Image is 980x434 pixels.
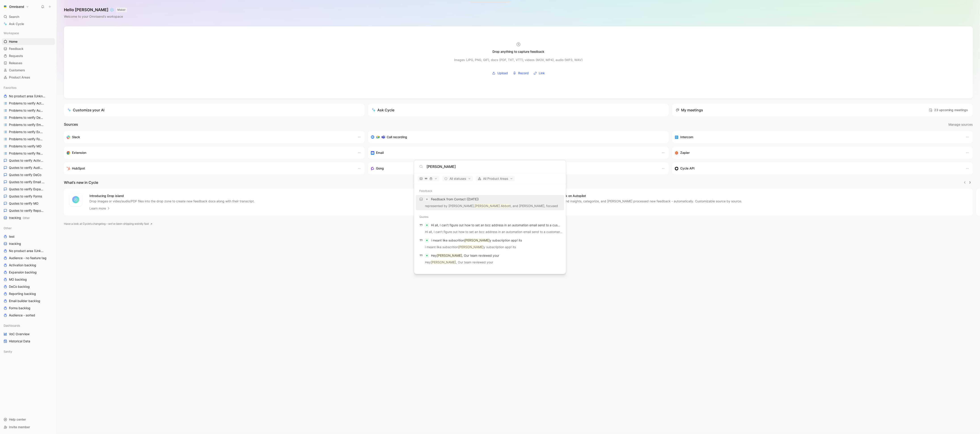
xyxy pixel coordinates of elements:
[414,187,566,195] div: Feedback
[464,238,490,242] mark: [PERSON_NAME]
[501,204,510,208] mark: Abbot
[431,260,456,264] mark: [PERSON_NAME]
[437,254,462,257] mark: [PERSON_NAME]
[416,251,564,267] a: Hey[PERSON_NAME], Our team reviewed yourHey[PERSON_NAME], Our team reviewed your
[427,164,561,169] input: Type a command or search anything
[416,221,564,236] a: Hi all, I can't figure out how to set an bcc address in an automation email send to a customer......
[478,176,513,181] span: All Product Areas
[417,260,563,266] p: Hey , Our team reviewed your
[431,238,522,243] p: i meant like subscrition y subscription app! its
[431,253,499,258] p: Hey , Our team reviewed your
[476,176,515,181] button: All Product Areas
[431,222,561,228] p: Hi all, I can't figure out how to set an bcc address in an automation email send to a customer......
[416,195,564,210] a: Feedback from Contact ([DATE])represented by [PERSON_NAME],[PERSON_NAME] Abbott, and [PERSON_NAME...
[444,176,471,181] span: All statuses
[417,203,563,210] p: represented by [PERSON_NAME], t, and [PERSON_NAME], focused
[414,213,566,221] div: Quotes
[458,245,484,249] mark: [PERSON_NAME]
[416,236,564,251] a: i meant like subscrition[PERSON_NAME]y subscription app! itsi meant like subscrition[PERSON_NAME]...
[431,197,479,201] span: Feedback from Contact ([DATE])
[475,204,500,208] mark: [PERSON_NAME]
[417,244,563,251] p: i meant like subscrition y subscription app! its
[417,229,563,236] p: Hi all, I can't figure out how to set an bcc address in an automation email send to a customer......
[442,176,473,181] button: All statuses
